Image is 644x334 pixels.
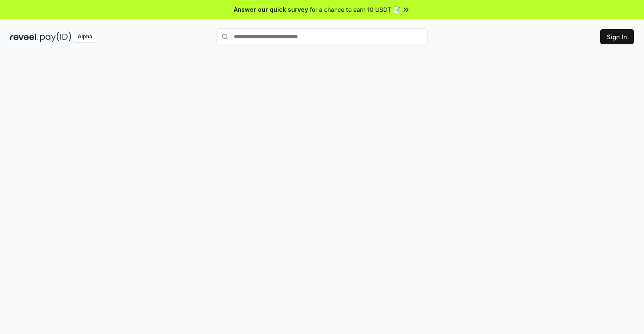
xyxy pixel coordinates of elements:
[73,32,97,42] div: Alpha
[40,32,71,42] img: pay_id
[600,29,634,44] button: Sign In
[10,32,38,42] img: reveel_dark
[234,5,308,14] span: Answer our quick survey
[310,5,400,14] span: for a chance to earn 10 USDT 📝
